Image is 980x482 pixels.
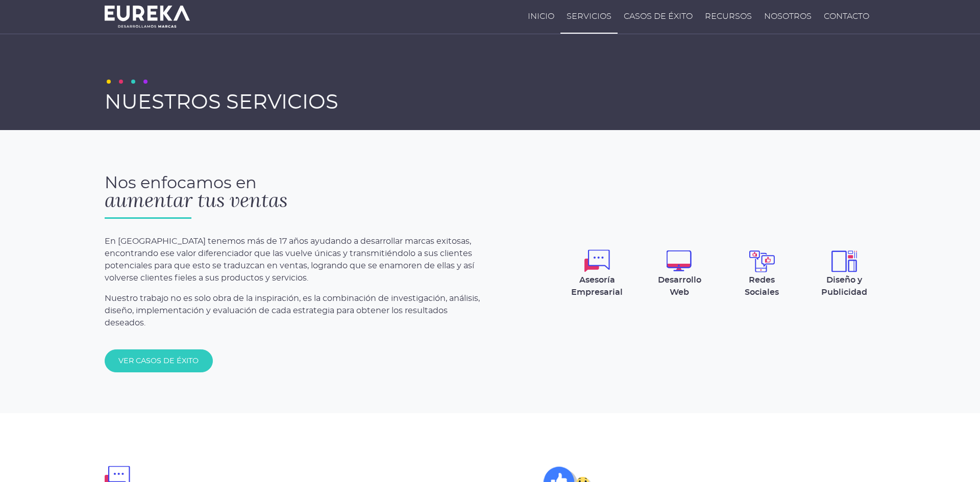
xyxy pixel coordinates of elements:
a: Ver casos de éxito [105,349,213,372]
p: Redes Sociales [731,274,793,298]
p: Nuestro trabajo no es solo obra de la inspiración, es la combinación de investigación, análisis, ... [105,292,480,329]
h2: Nos enfocamos en [105,175,480,219]
p: Desarrollo Web [649,274,710,298]
p: Asesoría Empresarial [566,274,628,298]
p: Diseño y Publicidad [814,274,875,298]
span: aumentar tus ventas [105,188,287,213]
h1: Nuestros Servicios [105,91,875,114]
p: En [GEOGRAPHIC_DATA] tenemos más de 17 años ayudando a desarrollar marcas exitosas, encontrando e... [105,235,480,284]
